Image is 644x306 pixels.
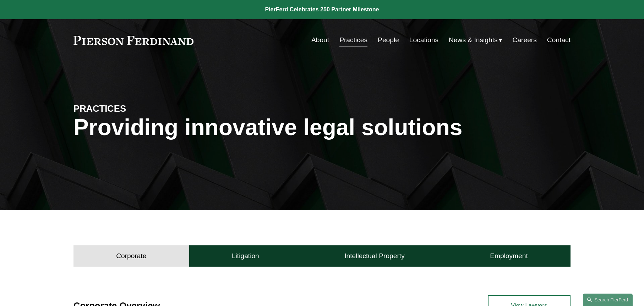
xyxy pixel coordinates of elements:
[547,33,571,47] a: Contact
[449,34,498,46] span: News & Insights
[378,33,399,47] a: People
[449,33,502,47] a: folder dropdown
[344,252,405,260] h4: Intellectual Property
[311,33,329,47] a: About
[409,33,438,47] a: Locations
[583,294,633,306] a: Search this site
[490,252,528,260] h4: Employment
[232,252,259,260] h4: Litigation
[116,252,146,260] h4: Corporate
[73,115,571,140] h1: Providing innovative legal solutions
[513,33,537,47] a: Careers
[339,33,367,47] a: Practices
[73,103,198,114] h4: PRACTICES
